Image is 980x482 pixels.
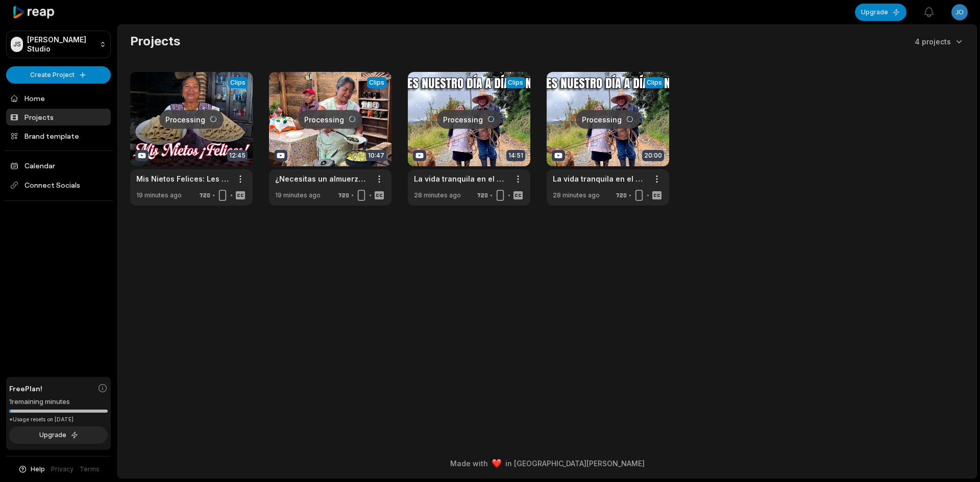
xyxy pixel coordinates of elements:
[130,33,180,49] h2: Projects
[6,176,111,194] span: Connect Socials
[51,465,73,474] a: Privacy
[11,37,23,52] div: JS
[9,383,42,394] span: Free Plan!
[275,173,369,184] a: ¿Necesitas un almuerzo rápido? la receta que te sacará de un apuro
[127,458,967,469] div: Made with in [GEOGRAPHIC_DATA][PERSON_NAME]
[6,109,111,125] a: Projects
[6,66,111,84] button: Create Project
[18,465,45,474] button: Help
[9,416,108,423] div: *Usage resets on [DATE]
[414,173,508,184] a: La vida tranquila en el pueblo: lo que hacemos en nuestro día a día juntos
[136,173,230,184] a: Mis Nietos Felices: Les Hago Uno de Sus Platillos Favoritos
[553,173,647,184] a: La vida tranquila en el pueblo: lo que hacemos en nuestro día a día juntos
[492,459,501,468] img: heart emoji
[9,426,108,444] button: Upgrade
[80,465,100,474] a: Terms
[27,35,95,54] p: [PERSON_NAME] Studio
[6,90,111,107] a: Home
[6,128,111,144] a: Brand template
[915,36,964,47] button: 4 projects
[9,397,108,407] div: 1 remaining minutes
[31,465,45,474] span: Help
[6,157,111,174] a: Calendar
[855,4,906,21] button: Upgrade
